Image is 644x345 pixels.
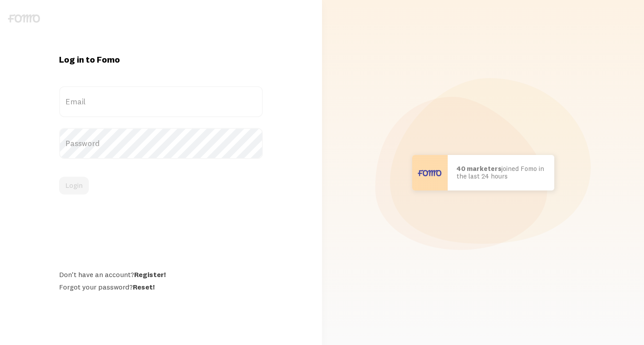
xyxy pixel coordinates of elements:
[59,128,263,159] label: Password
[412,155,448,190] img: User avatar
[59,270,263,279] div: Don't have an account?
[59,282,263,291] div: Forgot your password?
[59,86,263,117] label: Email
[8,14,40,23] img: fomo-logo-gray-b99e0e8ada9f9040e2984d0d95b3b12da0074ffd48d1e5cb62ac37fc77b0b268.svg
[457,165,545,180] p: joined Fomo in the last 24 hours
[134,270,166,279] a: Register!
[457,164,501,173] b: 40 marketers
[133,282,155,291] a: Reset!
[59,54,263,65] h1: Log in to Fomo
